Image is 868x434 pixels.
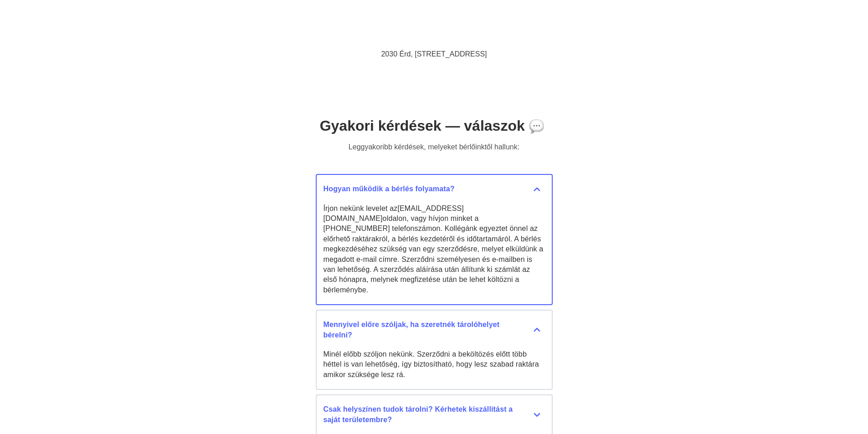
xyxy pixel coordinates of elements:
button: Hogyan működik a bérlés folyamata? Írjon nekünk levelet az[EMAIL_ADDRESS][DOMAIN_NAME]oldalon, va... [316,174,553,305]
div: Írjon nekünk levelet az [EMAIL_ADDRESS][DOMAIN_NAME] oldalon, vagy hívjon minket a [PHONE_NUMBER]... [324,204,545,296]
img: Emoji [529,119,544,134]
p: 2030 Érd, [STREET_ADDRESS] [195,49,673,59]
button: Mennyivel előre szóljak, ha szeretnék tárolóhelyet bérelni? Minél előbb szóljon nekünk. Szerződni... [316,310,553,390]
div: Leggyakoribb kérdések, melyeket bérlőinktől hallunk: [339,143,529,151]
div: Mennyivel előre szóljak, ha szeretnék tárolóhelyet bérelni? [324,320,545,340]
div: Minél előbb szóljon nekünk. Szerződni a beköltözés előtt több héttel is van lehetőség, így biztos... [324,349,545,380]
div: Hogyan működik a bérlés folyamata? [324,184,545,194]
div: Csak helyszínen tudok tárolni? Kérhetek kiszállítást a saját területembre? [324,404,545,425]
h1: Gyakori kérdések — válaszok [316,117,553,136]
